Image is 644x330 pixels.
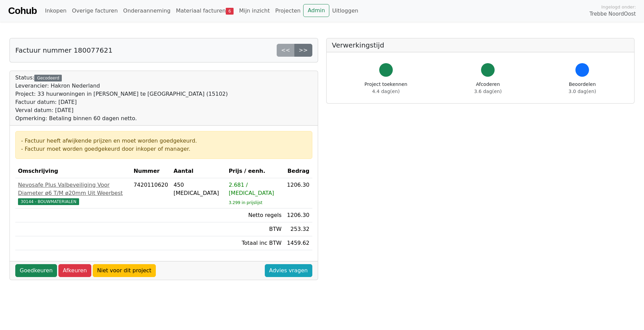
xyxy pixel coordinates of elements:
[15,264,57,277] a: Goedkeuren
[226,236,284,250] td: Totaal inc BTW
[569,81,596,95] div: Beoordelen
[229,200,262,205] sub: 3.299 in prijslijst
[329,4,361,18] a: Uitloggen
[93,264,156,277] a: Niet voor dit project
[284,236,312,250] td: 1459.62
[15,74,228,123] div: Status:
[69,4,121,18] a: Overige facturen
[121,4,173,18] a: Onderaanneming
[303,4,329,17] a: Admin
[42,4,69,18] a: Inkopen
[236,4,273,18] a: Mijn inzicht
[15,114,228,123] div: Opmerking: Betaling binnen 60 dagen netto.
[21,137,307,145] div: - Factuur heeft afwijkende prijzen en moet worden goedgekeurd.
[372,89,400,94] span: 4.4 dag(en)
[131,164,171,178] th: Nummer
[18,181,128,205] a: Nevosafe Plus Valbeveiliging Voor Diameter ø6 T/M ø20mm Uit Weerbest30144 - BOUWMATERIALEN
[18,198,79,205] span: 30144 - BOUWMATERIALEN
[365,81,407,95] div: Project toekennen
[601,4,636,10] span: Ingelogd onder:
[173,181,223,197] div: 450 [MEDICAL_DATA]
[15,98,228,106] div: Factuur datum: [DATE]
[284,222,312,236] td: 253.32
[332,41,629,49] h5: Verwerkingstijd
[226,208,284,222] td: Netto regels
[474,81,502,95] div: Afcoderen
[15,90,228,98] div: Project: 33 huurwoningen in [PERSON_NAME] te [GEOGRAPHIC_DATA] (15102)
[15,82,228,90] div: Leverancier: Hakron Nederland
[273,4,303,18] a: Projecten
[173,4,236,18] a: Materiaal facturen6
[284,164,312,178] th: Bedrag
[34,75,62,81] div: Gecodeerd
[590,10,636,18] span: Trebbe NoordOost
[265,264,312,277] a: Advies vragen
[171,164,226,178] th: Aantal
[226,222,284,236] td: BTW
[284,178,312,208] td: 1206.30
[18,181,128,197] div: Nevosafe Plus Valbeveiliging Voor Diameter ø6 T/M ø20mm Uit Weerbest
[15,164,131,178] th: Omschrijving
[15,106,228,114] div: Verval datum: [DATE]
[15,46,112,54] h5: Factuur nummer 180077621
[58,264,91,277] a: Afkeuren
[284,208,312,222] td: 1206.30
[569,89,596,94] span: 3.0 dag(en)
[226,164,284,178] th: Prijs / eenh.
[21,145,307,153] div: - Factuur moet worden goedgekeurd door inkoper of manager.
[474,89,502,94] span: 3.6 dag(en)
[131,178,171,208] td: 7420110620
[226,8,234,15] span: 6
[294,44,312,57] a: >>
[8,3,37,19] a: Cohub
[229,181,282,197] div: 2.681 / [MEDICAL_DATA]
